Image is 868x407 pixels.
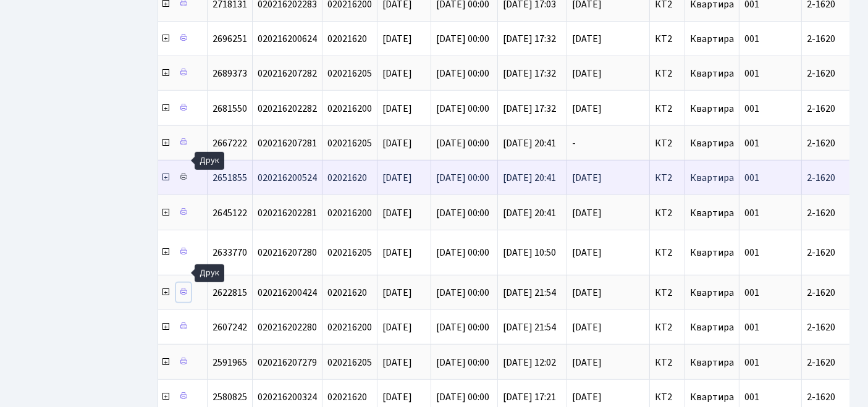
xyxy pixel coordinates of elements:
div: Друк [195,152,224,170]
span: 001 [744,286,759,300]
span: [DATE] [572,322,644,332]
span: [DATE] 00:00 [436,67,489,80]
span: Квартира [690,321,734,334]
span: 020216200324 [258,390,317,404]
span: [DATE] 00:00 [436,286,489,300]
span: 001 [744,390,759,404]
span: КТ2 [655,248,680,258]
span: 020216207279 [258,356,317,369]
span: [DATE] [572,392,644,402]
span: [DATE] [382,102,412,115]
span: 02021620 [327,32,367,46]
span: 020216200424 [258,286,317,300]
span: 2580825 [213,390,247,404]
span: [DATE] [382,32,412,46]
span: [DATE] 00:00 [436,136,489,150]
span: 020216205 [327,67,372,80]
span: [DATE] 17:32 [503,67,556,80]
span: КТ2 [655,69,680,78]
span: 2622815 [213,286,247,300]
span: [DATE] [382,246,412,259]
span: 2591965 [213,356,247,369]
span: [DATE] 20:41 [503,136,556,150]
span: 02021620 [327,390,367,404]
span: 001 [744,356,759,369]
span: [DATE] [382,286,412,300]
span: 020216202280 [258,321,317,334]
span: [DATE] [572,208,644,218]
span: 020216205 [327,136,372,150]
span: 02021620 [327,171,367,185]
span: КТ2 [655,173,680,183]
span: [DATE] 00:00 [436,32,489,46]
span: 020216207281 [258,136,317,150]
span: [DATE] [382,136,412,150]
span: 001 [744,171,759,185]
span: 001 [744,206,759,220]
span: 020216200624 [258,32,317,46]
span: 2696251 [213,32,247,46]
span: [DATE] [572,358,644,367]
span: Квартира [690,136,734,150]
span: [DATE] [382,321,412,334]
span: Квартира [690,171,734,185]
span: КТ2 [655,358,680,367]
span: 020216207280 [258,246,317,259]
span: [DATE] 20:41 [503,171,556,185]
span: 001 [744,32,759,46]
span: 2645122 [213,206,247,220]
span: [DATE] [382,390,412,404]
span: [DATE] [572,173,644,183]
span: Квартира [690,67,734,80]
span: Квартира [690,286,734,300]
span: Квартира [690,246,734,259]
span: КТ2 [655,288,680,298]
span: [DATE] 00:00 [436,390,489,404]
span: Квартира [690,356,734,369]
span: Квартира [690,102,734,115]
span: [DATE] [382,67,412,80]
span: [DATE] [382,206,412,220]
span: [DATE] 12:02 [503,356,556,369]
span: [DATE] [572,69,644,78]
span: 020216207282 [258,67,317,80]
span: [DATE] 17:21 [503,390,556,404]
span: 020216200 [327,206,372,220]
span: [DATE] 17:32 [503,102,556,115]
span: 020216200 [327,102,372,115]
span: 001 [744,246,759,259]
span: 020216202281 [258,206,317,220]
span: - [572,138,644,148]
span: [DATE] 17:32 [503,32,556,46]
span: 2633770 [213,246,247,259]
div: Друк [195,264,224,282]
span: 020216202282 [258,102,317,115]
span: [DATE] [572,34,644,44]
span: 020216205 [327,246,372,259]
span: [DATE] 00:00 [436,171,489,185]
span: 001 [744,102,759,115]
span: 2651855 [213,171,247,185]
span: 001 [744,321,759,334]
span: КТ2 [655,104,680,114]
span: Квартира [690,206,734,220]
span: [DATE] 00:00 [436,321,489,334]
span: [DATE] 00:00 [436,356,489,369]
span: [DATE] [572,104,644,114]
span: [DATE] 00:00 [436,246,489,259]
span: [DATE] 21:54 [503,286,556,300]
span: [DATE] [382,171,412,185]
span: КТ2 [655,392,680,402]
span: 2607242 [213,321,247,334]
span: 2681550 [213,102,247,115]
span: 020216205 [327,356,372,369]
span: [DATE] [572,248,644,258]
span: КТ2 [655,34,680,44]
span: 2667222 [213,136,247,150]
span: [DATE] [572,288,644,298]
span: 02021620 [327,286,367,300]
span: 2689373 [213,67,247,80]
span: [DATE] 00:00 [436,102,489,115]
span: Квартира [690,390,734,404]
span: КТ2 [655,138,680,148]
